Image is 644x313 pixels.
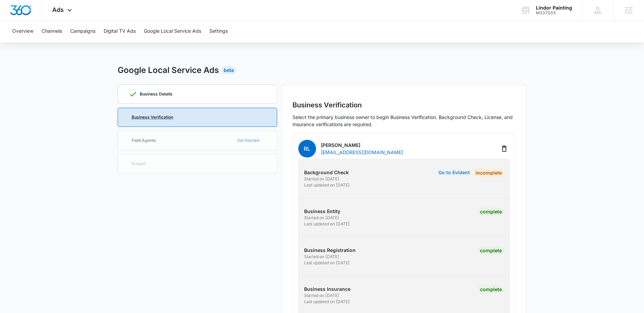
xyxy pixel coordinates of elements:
div: account name [536,5,572,11]
button: Digital TV Ads [104,20,136,42]
div: Beta [222,66,236,74]
button: Campaigns [70,20,95,42]
button: Overview [12,20,33,42]
button: Channels [42,20,62,42]
p: Started on [DATE] [304,215,402,221]
p: Select the primary business owner to begin Business Verification. Background Check, License, and ... [293,114,515,128]
span: RL [298,140,316,158]
div: Complete [478,208,504,216]
span: Ads [52,6,64,13]
p: Business Verification [132,115,173,119]
p: Last updated on [DATE] [304,260,402,266]
p: Started on [DATE] [304,254,402,260]
p: Background Check [304,169,402,176]
a: Business Verification [118,108,277,127]
p: [PERSON_NAME] [321,141,403,149]
div: Incomplete [474,169,504,177]
p: Last updated on [DATE] [304,299,402,305]
p: [EMAIL_ADDRESS][DOMAIN_NAME] [321,149,403,156]
p: Last updated on [DATE] [304,182,402,188]
div: Complete [478,285,504,294]
div: account id [536,11,572,15]
p: Started on [DATE] [304,293,402,299]
button: Google Local Service Ads [144,20,201,42]
p: Business Entity [304,208,402,215]
a: Business Details [118,85,277,104]
p: Last updated on [DATE] [304,221,402,227]
button: Delete [499,143,510,154]
p: Business Insurance [304,285,402,293]
div: Complete [478,247,504,255]
button: Settings [209,20,228,42]
button: Go to Evident [438,170,470,175]
p: Business Registration [304,247,402,254]
p: Business Details [140,92,173,96]
h2: Business Verification [293,100,515,110]
h2: Google Local Service Ads [118,64,219,76]
p: Started on [DATE] [304,176,402,182]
